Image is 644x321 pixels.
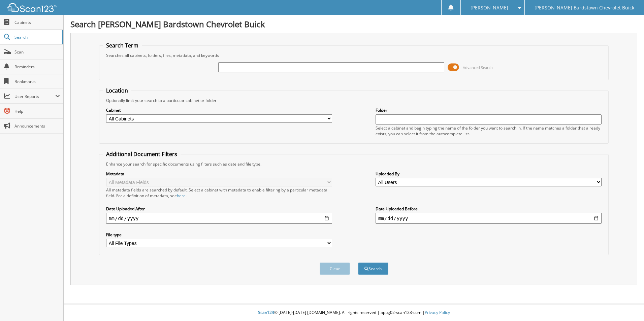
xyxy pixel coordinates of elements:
label: Date Uploaded After [106,206,332,212]
span: User Reports [14,94,55,99]
div: Optionally limit your search to a particular cabinet or folder [103,98,605,103]
span: Bookmarks [14,79,60,84]
label: Date Uploaded Before [376,206,602,212]
span: Announcements [14,123,60,129]
label: Folder [376,107,602,113]
div: All metadata fields are searched by default. Select a cabinet with metadata to enable filtering b... [106,187,332,199]
input: end [376,213,602,224]
span: Cabinets [14,20,60,25]
input: start [106,213,332,224]
h1: Search [PERSON_NAME] Bardstown Chevrolet Buick [70,19,637,30]
a: here [177,193,186,199]
button: Search [358,262,388,275]
img: scan123-logo-white.svg [7,3,57,12]
label: File type [106,232,332,238]
span: Help [14,108,60,114]
label: Metadata [106,171,332,177]
legend: Location [103,87,131,94]
label: Uploaded By [376,171,602,177]
label: Cabinet [106,107,332,113]
button: Clear [320,262,350,275]
div: Select a cabinet and begin typing the name of the folder you want to search in. If the name match... [376,125,602,137]
span: Scan [14,49,60,55]
span: Reminders [14,64,60,70]
span: Scan123 [258,310,274,315]
div: Searches all cabinets, folders, files, metadata, and keywords [103,52,605,58]
span: [PERSON_NAME] Bardstown Chevrolet Buick [535,6,634,10]
legend: Additional Document Filters [103,150,181,158]
div: © [DATE]-[DATE] [DOMAIN_NAME]. All rights reserved | appg02-scan123-com | [64,305,644,321]
a: Privacy Policy [425,310,450,315]
span: [PERSON_NAME] [471,6,508,10]
span: Search [14,34,59,40]
div: Enhance your search for specific documents using filters such as date and file type. [103,161,605,167]
span: Advanced Search [463,65,493,70]
legend: Search Term [103,42,142,49]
